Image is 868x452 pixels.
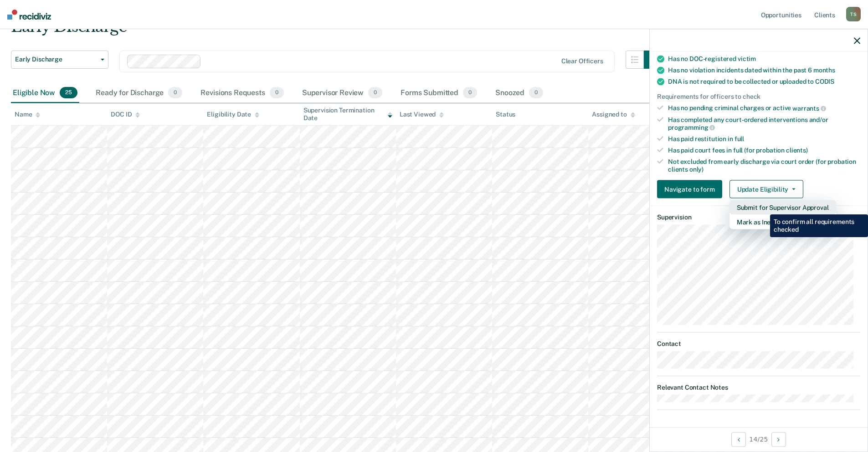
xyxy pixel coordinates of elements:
[529,87,543,99] span: 0
[270,87,284,99] span: 0
[400,111,444,118] div: Last Viewed
[561,57,603,65] div: Clear officers
[786,147,808,154] span: clients)
[668,147,860,154] div: Has paid court fees in full (for probation
[11,17,662,43] div: Early Discharge
[668,116,860,131] div: Has completed any court-ordered interventions and/or
[592,111,635,118] div: Assigned to
[668,66,860,74] div: Has no violation incidents dated within the past 6
[668,157,860,173] div: Not excluded from early discharge via court order (for probation clients
[493,83,545,103] div: Snoozed
[815,78,834,85] span: CODIS
[668,78,860,86] div: DNA is not required to be collected or uploaded to
[668,55,860,63] div: Has no DOC-registered
[846,7,861,21] div: T S
[657,180,726,198] a: Navigate to form link
[650,427,868,451] div: 14 / 25
[657,180,722,198] button: Navigate to form
[729,200,836,215] button: Submit for Supervisor Approval
[657,340,860,348] dt: Contact
[731,432,746,447] button: Previous Opportunity
[15,111,40,118] div: Name
[368,87,382,99] span: 0
[11,83,79,103] div: Eligible Now
[813,66,835,74] span: months
[199,83,285,103] div: Revisions Requests
[738,55,756,62] span: victim
[668,124,715,131] span: programming
[657,93,860,101] div: Requirements for officers to check
[300,83,385,103] div: Supervisor Review
[689,165,704,173] span: only)
[399,83,479,103] div: Forms Submitted
[729,180,803,198] button: Update Eligibility
[60,87,77,99] span: 25
[657,383,860,391] dt: Relevant Contact Notes
[734,135,744,142] span: full
[94,83,184,103] div: Ready for Discharge
[668,135,860,143] div: Has paid restitution in
[657,213,860,221] dt: Supervision
[496,111,515,118] div: Status
[668,104,860,112] div: Has no pending criminal charges or active
[771,432,786,447] button: Next Opportunity
[792,105,826,112] span: warrants
[15,56,97,63] span: Early Discharge
[111,111,140,118] div: DOC ID
[7,10,51,20] img: Recidiviz
[303,107,392,122] div: Supervision Termination Date
[168,87,182,99] span: 0
[463,87,477,99] span: 0
[207,111,259,118] div: Eligibility Date
[729,215,836,229] button: Mark as Ineligible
